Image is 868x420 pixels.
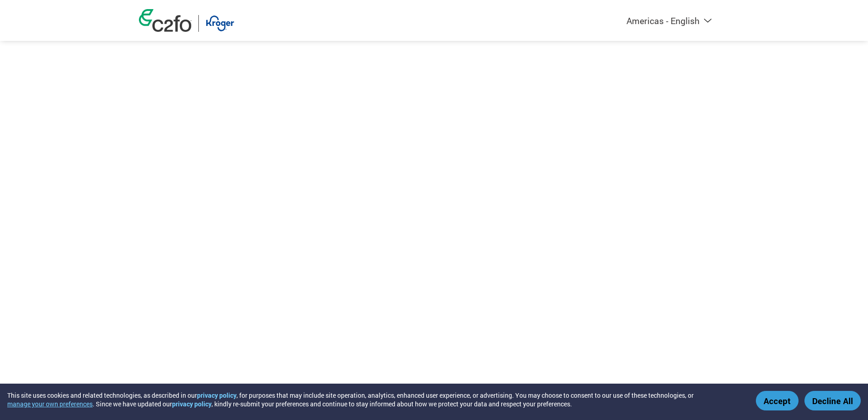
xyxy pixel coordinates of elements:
button: Accept [756,391,799,410]
a: privacy policy [172,400,212,408]
img: c2fo logo [139,9,192,32]
button: Decline All [804,391,861,410]
div: This site uses cookies and related technologies, as described in our , for purposes that may incl... [7,391,743,408]
a: privacy policy [197,391,237,400]
img: Kroger [206,15,234,32]
button: manage your own preferences [7,400,93,408]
